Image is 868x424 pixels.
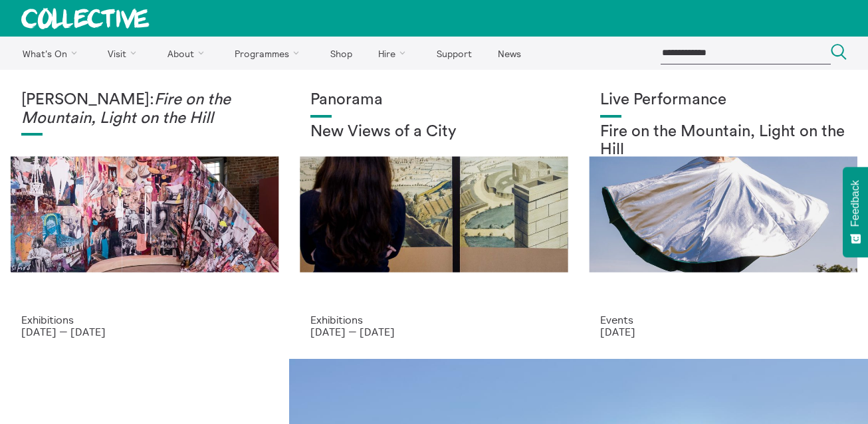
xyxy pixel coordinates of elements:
[310,91,557,110] h1: Panorama
[843,167,868,257] button: Feedback - Show survey
[21,314,268,326] p: Exhibitions
[425,37,483,70] a: Support
[318,37,364,70] a: Shop
[579,70,868,359] a: Photo: Eoin Carey Live Performance Fire on the Mountain, Light on the Hill Events [DATE]
[96,37,154,70] a: Visit
[486,37,532,70] a: News
[600,314,847,326] p: Events
[21,92,231,126] em: Fire on the Mountain, Light on the Hill
[310,314,557,326] p: Exhibitions
[600,123,847,159] h2: Fire on the Mountain, Light on the Hill
[310,123,557,142] h2: New Views of a City
[310,326,557,338] p: [DATE] — [DATE]
[156,37,221,70] a: About
[289,70,578,359] a: Collective Panorama June 2025 small file 8 Panorama New Views of a City Exhibitions [DATE] — [DATE]
[367,37,423,70] a: Hire
[600,326,847,338] p: [DATE]
[223,37,316,70] a: Programmes
[21,91,268,128] h1: [PERSON_NAME]:
[600,91,847,110] h1: Live Performance
[21,326,268,338] p: [DATE] — [DATE]
[849,180,861,227] span: Feedback
[11,37,94,70] a: What's On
